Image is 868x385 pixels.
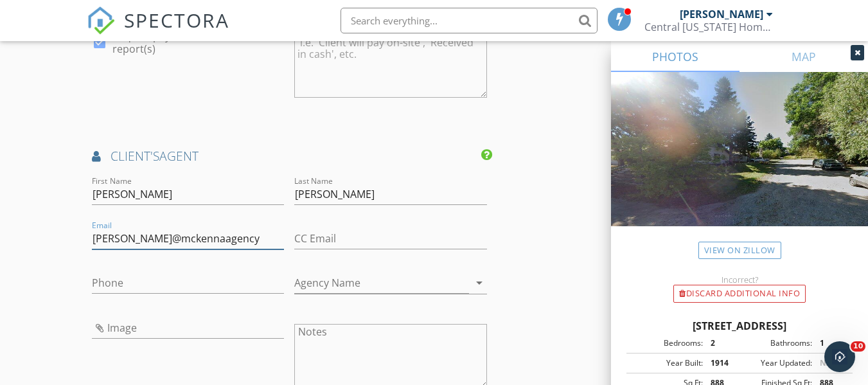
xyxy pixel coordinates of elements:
[703,357,740,369] div: 1914
[740,41,868,72] a: MAP
[812,337,849,349] div: 1
[851,341,865,352] span: 10
[472,275,487,291] i: arrow_drop_down
[824,341,855,372] iframe: Intercom live chat
[87,6,115,35] img: The Best Home Inspection Software - Spectora
[820,357,835,368] span: N/A
[611,274,868,285] div: Incorrect?
[630,357,703,369] div: Year Built:
[92,318,284,339] input: Image
[92,148,486,165] h4: AGENT
[611,41,740,72] a: PHOTOS
[87,17,229,44] a: SPECTORA
[341,8,598,33] input: Search everything...
[698,242,781,259] a: View on Zillow
[111,147,159,165] span: client's
[630,337,703,349] div: Bedrooms:
[703,337,740,349] div: 2
[611,72,868,257] img: streetview
[626,318,853,334] div: [STREET_ADDRESS]
[673,285,806,303] div: Discard Additional info
[680,8,763,21] div: [PERSON_NAME]
[112,30,284,55] label: Require payment to release report(s)
[124,6,229,33] span: SPECTORA
[644,21,773,33] div: Central Montana Home Inspections
[740,337,812,349] div: Bathrooms:
[740,357,812,369] div: Year Updated:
